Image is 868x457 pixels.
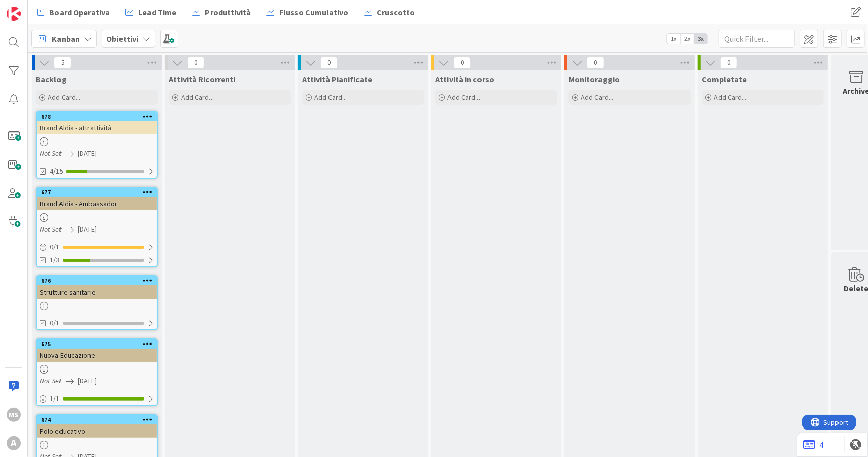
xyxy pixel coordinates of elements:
[37,276,157,299] div: 676Strutture sanitarie
[52,33,80,45] span: Kanban
[37,415,157,424] div: 674
[37,197,157,210] div: Brand Aldia - Ambassador
[37,121,157,134] div: Brand Aldia - attrattività
[50,242,59,252] span: 0 / 1
[50,254,59,265] span: 1/3
[314,93,347,102] span: Add Card...
[7,408,21,422] div: MS
[719,30,795,48] input: Quick Filter...
[169,74,235,84] span: Attività Ricorrenti
[49,6,110,18] span: Board Operativa
[48,93,80,102] span: Add Card...
[260,3,354,21] a: Flusso Cumulativo
[138,6,176,18] span: Lead Time
[568,74,620,84] span: Monitoraggio
[36,338,158,406] a: 675Nuova EducazioneNot Set[DATE]1/1
[21,2,46,14] span: Support
[7,436,21,450] div: A
[37,112,157,134] div: 678Brand Aldia - attrattività
[37,349,157,362] div: Nuova Educazione
[279,6,348,18] span: Flusso Cumulativo
[205,6,251,18] span: Produttività
[667,34,680,44] span: 1x
[50,318,59,328] span: 0/1
[587,56,604,69] span: 0
[50,393,59,404] span: 1 / 1
[41,189,157,196] div: 677
[41,113,157,120] div: 678
[702,74,747,84] span: Completate
[40,149,62,158] i: Not Set
[37,339,157,362] div: 675Nuova Educazione
[37,285,157,299] div: Strutture sanitarie
[41,340,157,348] div: 675
[78,224,97,235] span: [DATE]
[37,392,157,405] div: 1/1
[36,187,158,267] a: 677Brand Aldia - AmbassadorNot Set[DATE]0/11/3
[7,7,21,21] img: Visit kanbanzone.com
[720,56,737,69] span: 0
[357,3,421,21] a: Cruscotto
[320,56,338,69] span: 0
[37,415,157,438] div: 674Polo educativo
[680,34,694,44] span: 2x
[803,439,823,451] a: 4
[186,3,257,21] a: Produttività
[37,188,157,197] div: 677
[36,74,67,84] span: Backlog
[36,275,158,330] a: 676Strutture sanitarie0/1
[37,241,157,253] div: 0/1
[119,3,183,21] a: Lead Time
[31,3,116,21] a: Board Operativa
[187,56,204,69] span: 0
[181,93,214,102] span: Add Card...
[37,112,157,121] div: 678
[41,416,157,423] div: 674
[714,93,746,102] span: Add Card...
[694,34,708,44] span: 3x
[78,376,97,386] span: [DATE]
[37,276,157,285] div: 676
[78,148,97,159] span: [DATE]
[37,188,157,210] div: 677Brand Aldia - Ambassador
[41,277,157,284] div: 676
[36,111,158,179] a: 678Brand Aldia - attrattivitàNot Set[DATE]4/15
[54,56,71,69] span: 5
[40,224,62,234] i: Not Set
[40,376,62,385] i: Not Set
[377,6,415,18] span: Cruscotto
[435,74,494,84] span: Attività in corso
[302,74,372,84] span: Attività Pianificate
[106,34,138,44] b: Obiettivi
[37,424,157,438] div: Polo educativo
[447,93,480,102] span: Add Card...
[454,56,471,69] span: 0
[581,93,613,102] span: Add Card...
[37,339,157,349] div: 675
[50,166,63,177] span: 4/15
